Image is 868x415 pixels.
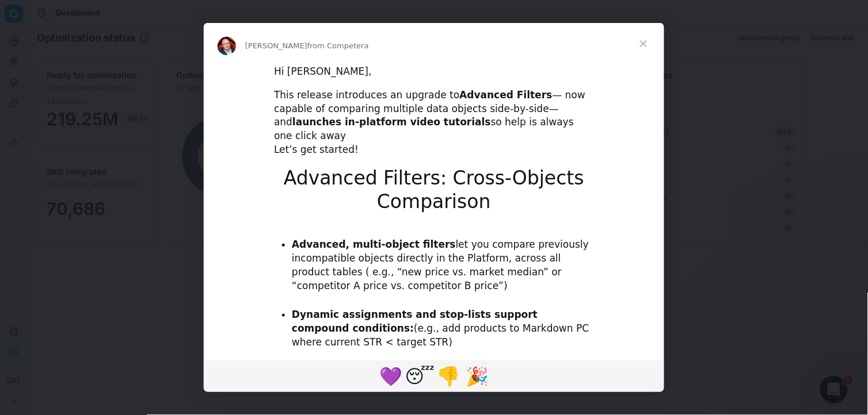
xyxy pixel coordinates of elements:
[405,362,434,390] span: sleeping reaction
[405,366,435,387] span: 😴
[245,41,307,50] span: [PERSON_NAME]
[292,116,491,128] b: launches in-platform video tutorials
[623,23,664,64] span: Close
[274,89,594,157] div: This release introduces an upgrade to — now capable of comparing multiple data objects side-by-si...
[460,89,553,101] b: Advanced Filters
[434,362,463,390] span: 1 reaction
[307,41,369,50] span: from Competera
[463,362,492,390] span: tada reaction
[292,309,538,334] b: Dynamic assignments and stop-lists support compound conditions:
[218,37,236,55] img: Profile image for Dmitriy
[376,362,405,390] span: purple heart reaction
[274,167,594,221] h1: Advanced Filters: Cross-Objects Comparison
[292,239,456,250] b: Advanced, multi-object filters
[292,238,594,293] li: let you compare previously incompatible objects directly in the Platform, across all product tabl...
[379,366,402,387] span: 💜
[292,308,594,349] li: (e.g., add products to Markdown PC where current STR < target STR)
[466,366,489,387] span: 🎉
[274,65,594,79] div: Hi [PERSON_NAME],
[437,366,460,387] span: 👎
